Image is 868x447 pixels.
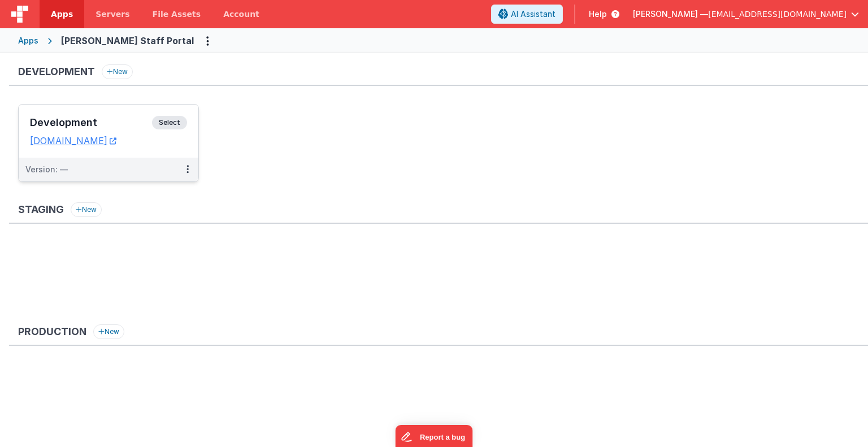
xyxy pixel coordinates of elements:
[18,204,64,215] h3: Staging
[152,116,187,129] span: Select
[71,202,102,217] button: New
[61,34,194,47] div: [PERSON_NAME] Staff Portal
[51,8,73,20] span: Apps
[491,5,563,24] button: AI Assistant
[30,135,116,146] a: [DOMAIN_NAME]
[708,8,847,20] span: [EMAIL_ADDRESS][DOMAIN_NAME]
[198,32,216,50] button: Options
[633,8,708,20] span: [PERSON_NAME] —
[633,8,859,20] button: [PERSON_NAME] — [EMAIL_ADDRESS][DOMAIN_NAME]
[18,35,38,46] div: Apps
[102,64,133,79] button: New
[18,66,95,77] h3: Development
[93,324,124,339] button: New
[589,8,607,20] span: Help
[18,326,86,337] h3: Production
[96,8,129,20] span: Servers
[25,164,68,175] div: Version: —
[30,117,152,128] h3: Development
[511,8,555,20] span: AI Assistant
[153,8,201,20] span: File Assets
